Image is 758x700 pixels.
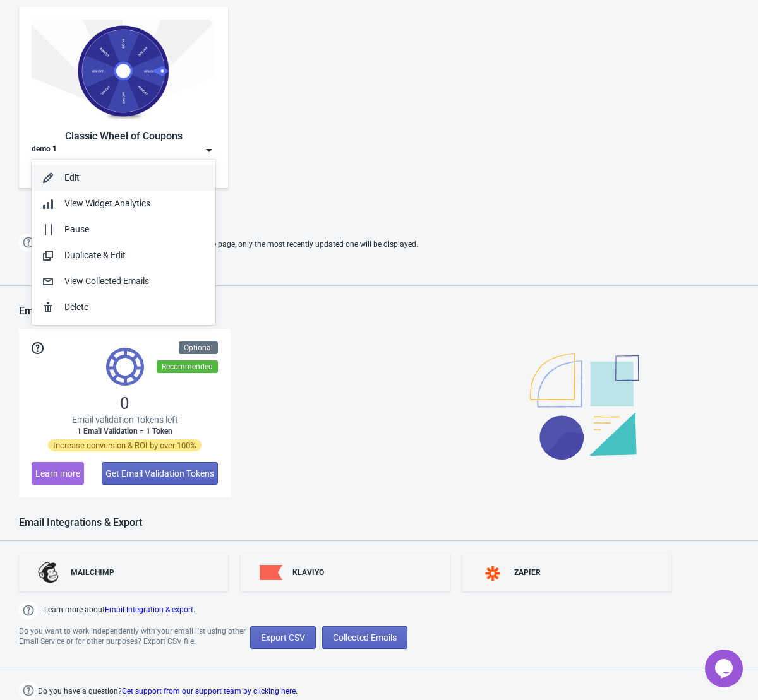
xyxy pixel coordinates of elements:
[32,462,84,485] button: Learn more
[64,198,150,208] span: View Widget Analytics
[32,20,215,122] img: classic_game.jpg
[122,687,298,696] a: Get support from our support team by clicking here.
[105,468,214,478] span: Get Email Validation Tokens
[514,567,541,578] div: ZAPIER
[106,348,144,386] img: tokens.svg
[157,360,218,373] div: Recommended
[322,626,407,649] button: Collected Emails
[261,632,305,643] span: Export CSV
[64,171,205,184] div: Edit
[44,234,418,255] span: If two Widgets are enabled and targeting the same page, only the most recently updated one will b...
[19,601,38,620] img: help.png
[64,275,205,288] div: View Collected Emails
[32,294,215,320] button: Delete
[32,191,215,217] button: View Widget Analytics
[72,413,178,426] span: Email validation Tokens left
[120,393,129,413] span: 0
[77,426,172,436] span: 1 Email Validation = 1 Token
[64,223,205,236] div: Pause
[38,684,298,699] span: Do you have a question?
[44,604,195,620] span: Learn more about .
[64,249,205,262] div: Duplicate & Edit
[481,566,504,581] img: zapier.svg
[292,567,324,578] div: KLAVIYO
[19,233,38,252] img: help.png
[32,268,215,294] button: View Collected Emails
[32,165,215,191] button: Edit
[705,650,745,687] iframe: chat widget
[530,353,639,460] img: illustration.svg
[48,439,202,451] span: Increase conversion & ROI by over 100%
[32,242,215,268] button: Duplicate & Edit
[19,681,38,700] img: help.png
[32,217,215,242] button: Pause
[64,300,205,314] div: Delete
[203,144,215,157] img: dropdown.png
[102,462,218,485] button: Get Email Validation Tokens
[250,626,316,649] button: Export CSV
[32,144,57,157] div: demo 1
[333,632,397,643] span: Collected Emails
[19,626,250,649] div: Do you want to work independently with your email list using other Email Service or for other pur...
[105,605,193,614] a: Email Integration & export
[38,562,61,583] img: mailchimp.png
[32,129,215,144] div: Classic Wheel of Coupons
[35,468,80,478] span: Learn more
[260,565,282,581] img: klaviyo.png
[71,567,114,578] div: MAILCHIMP
[179,341,218,354] div: Optional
